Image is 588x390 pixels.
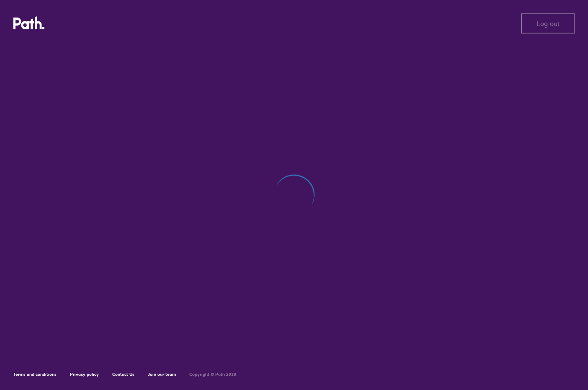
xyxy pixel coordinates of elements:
[536,20,560,27] span: Log out
[112,372,134,377] a: Contact Us
[521,13,575,34] button: Log out
[148,372,176,377] a: Join our team
[189,372,236,377] h6: Copyright © Path 2018
[70,372,99,377] a: Privacy policy
[13,372,57,377] a: Terms and conditions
